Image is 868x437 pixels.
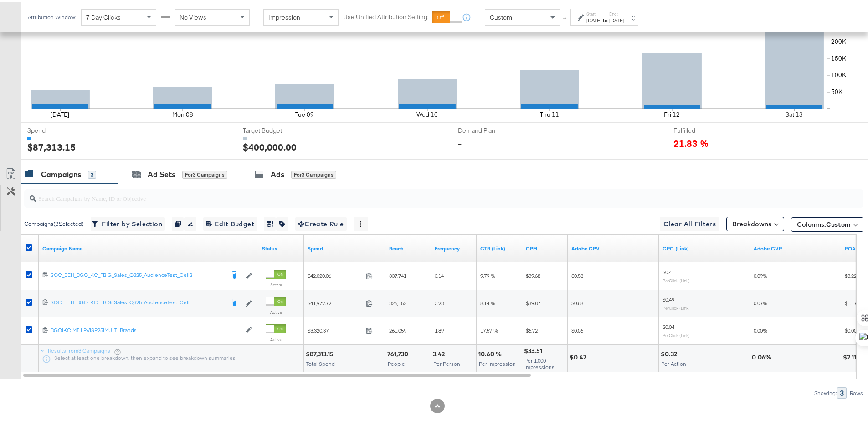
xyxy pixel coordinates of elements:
[524,345,545,354] div: $33.51
[797,218,851,227] span: Columns:
[433,348,447,357] div: 3.42
[389,243,427,250] a: The number of people your ad was served to.
[86,11,121,20] span: 7 Day Clicks
[435,271,444,277] span: 3.14
[308,325,362,332] span: $3,320.37
[36,184,786,202] input: Search Campaigns by Name, ID or Objective
[571,271,583,277] span: $0.58
[306,348,336,357] div: $87,313.15
[416,109,438,117] text: Wed 10
[308,271,362,277] span: $42,020.06
[295,109,314,117] text: Tue 09
[88,169,96,177] div: 3
[51,297,225,306] a: SOC_BEH_BGO_KC_FBIG_Sales_Q325_AudienceTest_Cell1
[343,11,429,20] label: Use Unified Attribution Setting:
[51,109,69,117] text: [DATE]
[51,270,225,279] a: SOC_BEH_BGO_KC_FBIG_Sales_Q325_AudienceTest_Cell2
[51,297,225,304] div: SOC_BEH_BGO_KC_FBIG_Sales_Q325_AudienceTest_Cell1
[663,331,690,336] sub: Per Click (Link)
[295,215,347,229] button: Create Rule
[663,243,746,250] a: The average cost for each link click you've received from your ad.
[570,351,589,360] div: $0.47
[148,167,175,178] div: Ad Sets
[660,215,719,229] button: Clear All Filters
[526,271,540,277] span: $39.68
[308,243,382,250] a: The total amount spent to date.
[93,217,162,228] span: Filter by Selection
[266,280,286,286] label: Active
[42,243,255,250] a: Your campaign name.
[845,298,857,305] span: $1.17
[561,16,570,19] span: ↑
[663,217,716,228] span: Clear All Filters
[203,215,257,229] button: Edit Budget
[663,303,690,309] sub: Per Click (Link)
[524,355,555,369] span: Per 1,000 Impressions
[435,298,444,305] span: 3.23
[571,325,583,332] span: $0.06
[480,271,495,277] span: 9.79 %
[480,243,519,250] a: The number of clicks received on a link in your ad divided by the number of impressions.
[754,271,767,277] span: 0.09%
[24,218,84,226] div: Campaigns ( 3 Selected)
[387,348,411,357] div: 761,730
[837,385,847,397] div: 3
[786,109,803,117] text: Sat 13
[609,15,624,22] div: [DATE]
[663,276,690,281] sub: Per Click (Link)
[673,125,742,133] span: Fulfilled
[298,217,344,228] span: Create Rule
[206,217,254,228] span: Edit Budget
[266,335,286,341] label: Active
[51,325,241,332] div: BGO|KC|MT|LPV|SP25|MULTI|Brands
[526,243,564,250] a: The average cost you've paid to have 1,000 impressions of your ad.
[478,348,504,357] div: 10.60 %
[480,325,498,332] span: 17.57 %
[754,325,767,332] span: 0.00%
[51,270,225,277] div: SOC_BEH_BGO_KC_FBIG_Sales_Q325_AudienceTest_Cell2
[571,243,655,250] a: Adobe CPV
[726,215,784,229] button: Breakdowns
[435,243,473,250] a: The average number of times your ad was served to each person.
[389,325,406,332] span: 261,059
[661,348,680,357] div: $0.32
[268,11,300,20] span: Impression
[673,135,709,147] span: 21.83 %
[814,388,837,395] div: Showing:
[182,169,227,177] div: for 3 Campaigns
[458,125,526,133] span: Demand Plan
[388,359,405,365] span: People
[752,351,774,360] div: 0.06%
[601,15,609,22] strong: to
[586,9,601,15] label: Start:
[490,11,512,20] span: Custom
[243,139,297,152] div: $400,000.00
[458,135,462,148] div: -
[664,109,680,117] text: Fri 12
[389,298,406,305] span: 326,152
[754,243,837,250] a: Adobe CVR
[663,294,674,301] span: $0.49
[479,359,516,365] span: Per Impression
[849,388,863,395] div: Rows
[845,271,857,277] span: $3.22
[609,9,624,15] label: End:
[661,359,686,365] span: Per Action
[172,109,193,117] text: Mon 08
[243,125,311,133] span: Target Budget
[571,298,583,305] span: $0.68
[663,322,674,328] span: $0.04
[180,11,206,20] span: No Views
[308,298,362,305] span: $41,972.72
[791,215,863,230] button: Columns:Custom
[291,169,336,177] div: for 3 Campaigns
[754,298,767,305] span: 0.07%
[845,325,857,332] span: $0.00
[271,167,284,178] div: Ads
[526,325,538,332] span: $6.72
[663,267,674,274] span: $0.41
[41,167,81,178] div: Campaigns
[266,307,286,313] label: Active
[91,215,165,229] button: Filter by Selection
[306,359,335,365] span: Total Spend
